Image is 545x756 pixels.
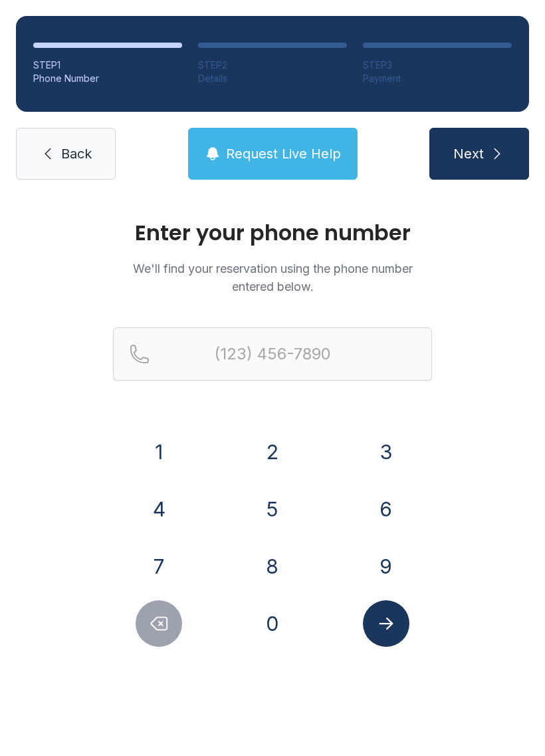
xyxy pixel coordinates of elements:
[363,59,512,72] div: STEP 3
[363,543,409,590] button: 9
[363,72,512,85] div: Payment
[113,260,432,295] p: We'll find your reservation using the phone number entered below.
[136,486,182,532] button: 4
[198,72,347,85] div: Details
[249,429,296,475] button: 2
[249,543,296,590] button: 8
[113,222,432,244] h1: Enter your phone number
[61,144,92,163] span: Back
[363,486,409,532] button: 6
[136,429,182,475] button: 1
[113,327,432,381] input: Reservation phone number
[249,600,296,647] button: 0
[363,429,409,475] button: 3
[33,59,182,72] div: STEP 1
[363,600,409,647] button: Submit lookup form
[249,486,296,532] button: 5
[136,543,182,590] button: 7
[226,144,341,163] span: Request Live Help
[136,600,182,647] button: Delete number
[453,144,484,163] span: Next
[198,59,347,72] div: STEP 2
[33,72,182,85] div: Phone Number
